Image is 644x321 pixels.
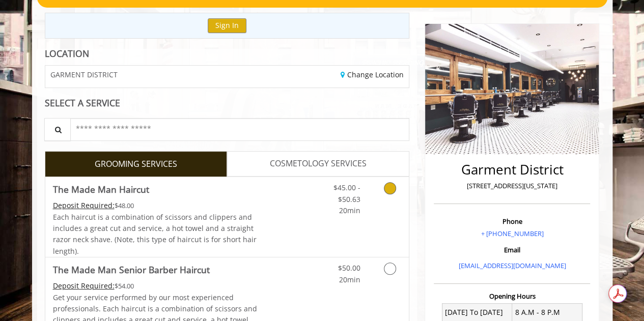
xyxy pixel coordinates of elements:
[95,158,177,171] span: GROOMING SERVICES
[45,47,89,60] b: LOCATION
[44,118,71,141] button: Service Search
[512,304,582,321] td: 8 A.M - 8 P.M
[436,218,587,225] h3: Phone
[341,70,404,79] a: Change Location
[53,280,258,291] div: $54.00
[270,157,367,170] span: COSMETOLOGY SERVICES
[208,18,246,33] button: Sign In
[436,162,587,177] h2: Garment District
[458,261,566,270] a: [EMAIL_ADDRESS][DOMAIN_NAME]
[436,246,587,253] h3: Email
[339,206,360,215] span: 20min
[45,98,410,108] div: SELECT A SERVICE
[53,281,115,290] span: This service needs some Advance to be paid before we block your appointment
[333,183,360,203] span: $45.00 - $50.63
[481,229,543,238] a: + [PHONE_NUMBER]
[50,71,118,78] span: GARMENT DISTRICT
[53,200,115,210] span: This service needs some Advance to be paid before we block your appointment
[53,212,257,256] span: Each haircut is a combination of scissors and clippers and includes a great cut and service, a ho...
[442,304,512,321] td: [DATE] To [DATE]
[339,275,360,284] span: 20min
[53,182,149,196] b: The Made Man Haircut
[434,293,590,300] h3: Opening Hours
[436,181,587,191] p: [STREET_ADDRESS][US_STATE]
[53,200,258,211] div: $48.00
[53,262,210,277] b: The Made Man Senior Barber Haircut
[338,263,360,273] span: $50.00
